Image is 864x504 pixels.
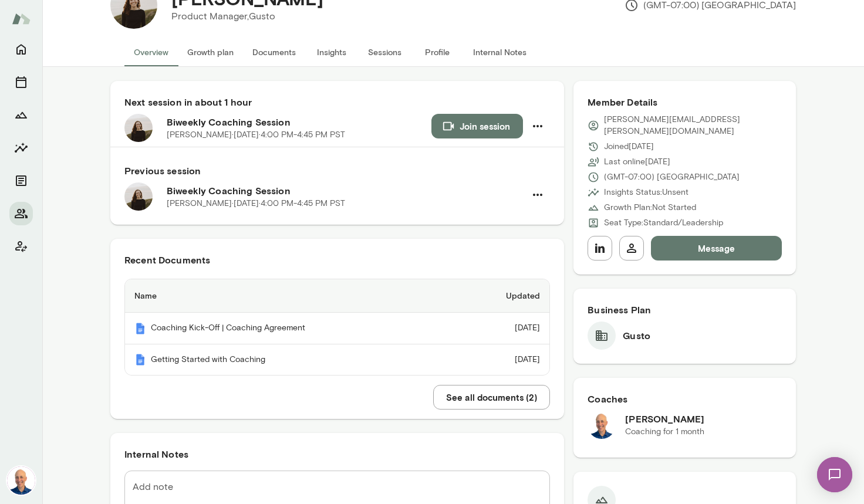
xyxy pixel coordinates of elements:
[604,156,670,168] p: Last online [DATE]
[124,164,550,178] h6: Previous session
[9,38,33,61] button: Home
[243,38,305,66] button: Documents
[431,114,523,138] button: Join session
[588,95,782,109] h6: Member Details
[9,103,33,127] button: Growth Plan
[9,202,33,225] button: Members
[588,411,616,439] img: Mark Lazen
[625,412,704,426] h6: [PERSON_NAME]
[167,198,345,209] p: [PERSON_NAME] · [DATE] · 4:00 PM-4:45 PM PST
[433,385,550,410] button: See all documents (2)
[125,313,457,344] th: Coaching Kick-Off | Coaching Agreement
[625,426,704,438] p: Coaching for 1 month
[134,323,146,334] img: Mento | Coaching sessions
[411,38,464,66] button: Profile
[125,344,457,376] th: Getting Started with Coaching
[9,136,33,160] button: Insights
[457,279,550,313] th: Updated
[457,313,550,344] td: [DATE]
[124,38,178,66] button: Overview
[167,184,525,198] h6: Biweekly Coaching Session
[588,303,782,317] h6: Business Plan
[12,8,31,30] img: Mento
[9,70,33,94] button: Sessions
[178,38,243,66] button: Growth plan
[651,236,782,261] button: Message
[167,115,431,129] h6: Biweekly Coaching Session
[9,235,33,258] button: Client app
[125,279,457,313] th: Name
[124,447,550,461] h6: Internal Notes
[604,202,696,214] p: Growth Plan: Not Started
[167,129,345,141] p: [PERSON_NAME] · [DATE] · 4:00 PM-4:45 PM PST
[457,344,550,376] td: [DATE]
[604,114,782,137] p: [PERSON_NAME][EMAIL_ADDRESS][PERSON_NAME][DOMAIN_NAME]
[9,169,33,192] button: Documents
[134,354,146,366] img: Mento | Coaching sessions
[623,329,650,343] h6: Gusto
[124,95,550,109] h6: Next session in about 1 hour
[171,9,323,23] p: Product Manager, Gusto
[604,171,740,183] p: (GMT-07:00) [GEOGRAPHIC_DATA]
[604,141,654,153] p: Joined [DATE]
[305,38,358,66] button: Insights
[124,253,550,267] h6: Recent Documents
[604,217,723,229] p: Seat Type: Standard/Leadership
[7,466,35,495] img: Mark Lazen
[464,38,536,66] button: Internal Notes
[604,187,689,198] p: Insights Status: Unsent
[588,392,782,406] h6: Coaches
[358,38,411,66] button: Sessions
